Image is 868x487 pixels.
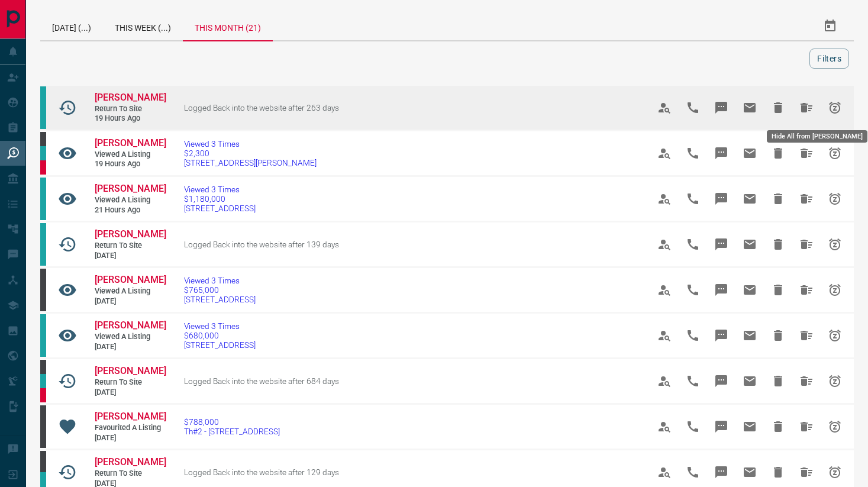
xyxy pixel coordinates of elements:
[821,93,849,122] span: Snooze
[735,321,764,350] span: Email
[183,12,273,41] div: This Month (21)
[95,365,166,376] span: [PERSON_NAME]
[184,417,280,427] span: $788,000
[821,321,849,350] span: Snooze
[95,456,166,467] span: [PERSON_NAME]
[735,139,764,167] span: Email
[95,433,166,443] span: [DATE]
[95,114,166,124] span: 19 hours ago
[707,185,735,213] span: Message
[816,12,844,40] button: Select Date Range
[40,269,46,311] div: mrloft.ca
[184,240,339,249] span: Logged Back into the website after 139 days
[764,93,792,122] span: Hide
[650,185,679,213] span: View Profile
[679,276,707,304] span: Call
[764,276,792,304] span: Hide
[707,230,735,259] span: Message
[40,223,46,266] div: condos.ca
[821,367,849,395] span: Snooze
[95,183,166,195] a: [PERSON_NAME]
[184,276,256,285] span: Viewed 3 Times
[184,204,256,213] span: [STREET_ADDRESS]
[679,458,707,486] span: Call
[764,367,792,395] span: Hide
[95,183,166,194] span: [PERSON_NAME]
[184,139,317,149] span: Viewed 3 Times
[95,274,166,286] a: [PERSON_NAME]
[792,185,821,213] span: Hide All from Debbie Willis
[821,412,849,441] span: Snooze
[95,137,166,150] a: [PERSON_NAME]
[821,276,849,304] span: Snooze
[95,469,166,479] span: Return to Site
[184,185,256,194] span: Viewed 3 Times
[184,103,339,112] span: Logged Back into the website after 263 days
[95,296,166,307] span: [DATE]
[184,276,256,304] a: Viewed 3 Times$765,000[STREET_ADDRESS]
[821,458,849,486] span: Snooze
[707,458,735,486] span: Message
[184,285,256,295] span: $765,000
[650,458,679,486] span: View Profile
[95,411,166,423] a: [PERSON_NAME]
[735,185,764,213] span: Email
[95,150,166,160] span: Viewed a Listing
[95,228,166,241] a: [PERSON_NAME]
[792,458,821,486] span: Hide All from Madalina Paul
[184,376,339,386] span: Logged Back into the website after 684 days
[764,412,792,441] span: Hide
[184,149,317,158] span: $2,300
[95,320,166,332] a: [PERSON_NAME]
[40,374,46,388] div: condos.ca
[679,367,707,395] span: Call
[95,411,166,422] span: [PERSON_NAME]
[40,314,46,357] div: condos.ca
[707,412,735,441] span: Message
[95,332,166,342] span: Viewed a Listing
[95,286,166,296] span: Viewed a Listing
[95,365,166,378] a: [PERSON_NAME]
[650,276,679,304] span: View Profile
[184,417,280,436] a: $788,000Th#2 - [STREET_ADDRESS]
[95,342,166,352] span: [DATE]
[184,295,256,304] span: [STREET_ADDRESS]
[764,139,792,167] span: Hide
[735,93,764,122] span: Email
[40,12,103,40] div: [DATE] (...)
[103,12,183,40] div: This Week (...)
[95,274,166,285] span: [PERSON_NAME]
[95,320,166,331] span: [PERSON_NAME]
[650,139,679,167] span: View Profile
[184,194,256,204] span: $1,180,000
[40,178,46,220] div: condos.ca
[679,321,707,350] span: Call
[735,458,764,486] span: Email
[707,321,735,350] span: Message
[40,360,46,374] div: mrloft.ca
[764,321,792,350] span: Hide
[95,228,166,240] span: [PERSON_NAME]
[792,412,821,441] span: Hide All from Dylan Viero
[650,230,679,259] span: View Profile
[40,132,46,146] div: mrloft.ca
[95,251,166,261] span: [DATE]
[40,405,46,448] div: mrloft.ca
[95,137,166,149] span: [PERSON_NAME]
[184,331,256,340] span: $680,000
[95,92,166,103] span: [PERSON_NAME]
[95,423,166,433] span: Favourited a Listing
[707,93,735,122] span: Message
[792,321,821,350] span: Hide All from Horacio Coronel
[40,388,46,402] div: property.ca
[184,427,280,436] span: Th#2 - [STREET_ADDRESS]
[792,93,821,122] span: Hide All from Yang Yang
[792,230,821,259] span: Hide All from Zahra Jamal
[679,230,707,259] span: Call
[184,185,256,213] a: Viewed 3 Times$1,180,000[STREET_ADDRESS]
[735,276,764,304] span: Email
[95,241,166,251] span: Return to Site
[40,86,46,129] div: condos.ca
[95,205,166,215] span: 21 hours ago
[679,412,707,441] span: Call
